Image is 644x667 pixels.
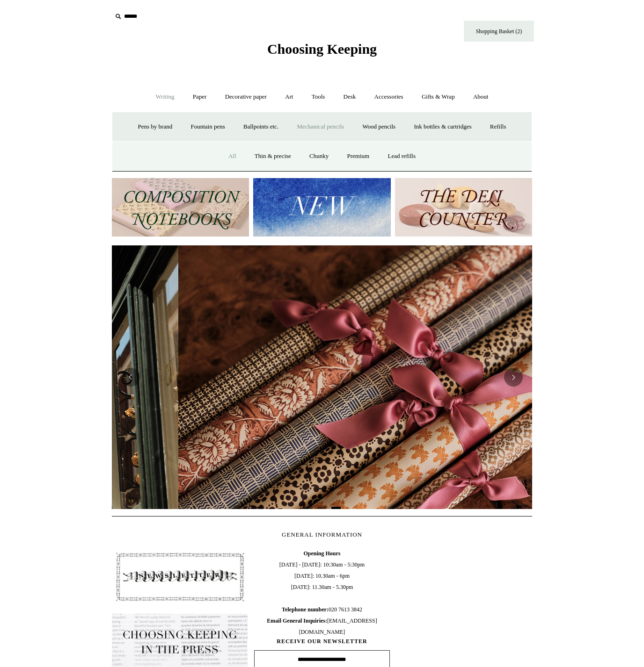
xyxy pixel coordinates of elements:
[379,144,424,169] a: Lead refills
[121,368,140,387] button: Previous
[267,41,377,57] span: Choosing Keeping
[246,144,300,169] a: Thin & precise
[504,368,523,387] button: Next
[395,178,532,237] img: The Deli Counter
[184,85,215,109] a: Paper
[464,21,534,42] a: Shopping Basket (2)
[254,638,390,645] span: RECEIVE OUR NEWSLETTER
[335,85,365,109] a: Desk
[303,507,313,509] button: Page 1
[147,85,183,109] a: Writing
[112,548,248,606] img: pf-4db91bb9--1305-Newsletter-Button_1200x.jpg
[277,85,301,109] a: Art
[235,115,287,139] a: Ballpoints etc.
[220,144,245,169] a: All
[303,550,340,557] b: Opening Hours
[303,85,334,109] a: Tools
[217,85,275,109] a: Decorative paper
[178,245,599,509] img: Early Bird
[331,507,341,509] button: Page 3
[465,85,497,109] a: About
[267,617,327,624] b: Email General Inquiries:
[253,178,390,237] img: New.jpg__PID:f73bdf93-380a-4a35-bcfe-7823039498e1
[182,115,233,139] a: Fountain pens
[366,85,412,109] a: Accessories
[282,606,329,613] b: Telephone number
[317,507,327,509] button: Page 2
[482,115,515,139] a: Refills
[288,115,352,139] a: Mechanical pencils
[254,548,390,638] span: [DATE] - [DATE]: 10:30am - 5:30pm [DATE]: 10.30am - 6pm [DATE]: 11.30am - 5.30pm 020 7613 3842
[405,115,480,139] a: Ink bottles & cartridges
[339,144,378,169] a: Premium
[354,115,404,139] a: Wood pencils
[301,144,337,169] a: Chunky
[112,178,249,237] img: 202302 Composition ledgers.jpg__PID:69722ee6-fa44-49dd-a067-31375e5d54ec
[327,606,329,613] b: :
[282,531,362,538] span: GENERAL INFORMATION
[267,49,377,55] a: Choosing Keeping
[267,617,377,635] span: [EMAIL_ADDRESS][DOMAIN_NAME]
[413,85,463,109] a: Gifts & Wrap
[130,115,181,139] a: Pens by brand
